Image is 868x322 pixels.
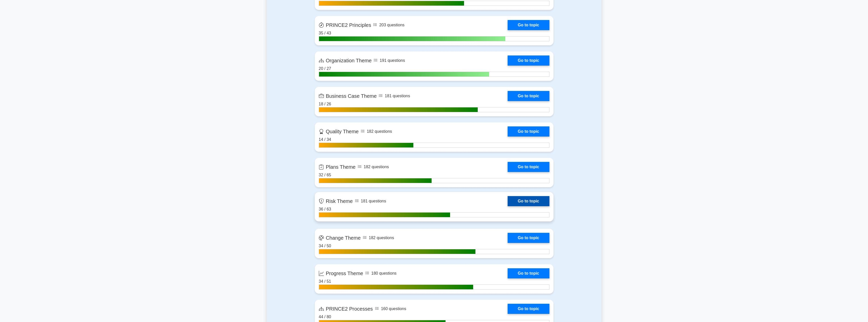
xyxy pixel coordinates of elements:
[508,55,549,66] a: Go to topic
[508,126,549,137] a: Go to topic
[508,20,549,30] a: Go to topic
[508,233,549,243] a: Go to topic
[508,304,549,314] a: Go to topic
[508,162,549,172] a: Go to topic
[508,91,549,101] a: Go to topic
[508,268,549,278] a: Go to topic
[508,196,549,206] a: Go to topic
